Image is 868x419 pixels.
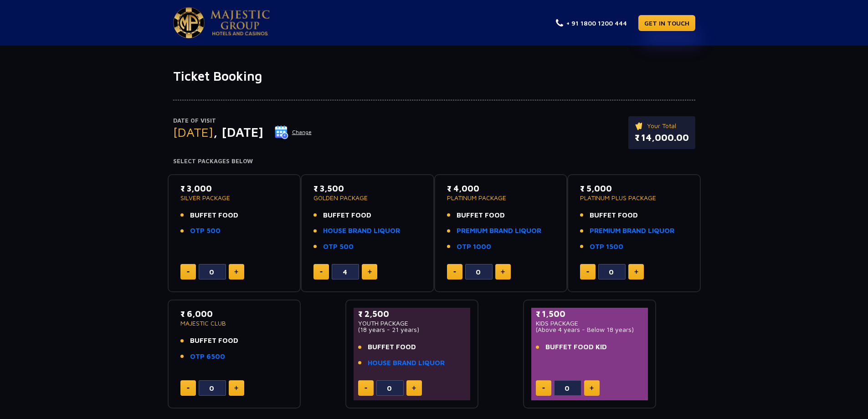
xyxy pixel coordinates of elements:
p: YOUTH PACKAGE [358,320,466,326]
p: KIDS PACKAGE [536,320,644,326]
a: PREMIUM BRAND LIQUOR [590,226,674,236]
img: minus [320,271,323,273]
img: Majestic Pride [211,10,270,36]
h4: Select Packages Below [173,158,695,165]
p: ₹ 2,500 [358,308,466,320]
img: minus [187,388,190,389]
img: plus [501,269,505,274]
a: + 91 1800 1200 444 [556,18,627,28]
h1: Ticket Booking [173,68,695,84]
img: ticket [635,121,644,131]
p: Your Total [635,121,689,131]
p: GOLDEN PACKAGE [313,195,421,201]
a: OTP 6500 [190,352,225,362]
p: ₹ 3,000 [180,182,288,195]
p: MAJESTIC CLUB [180,320,288,326]
a: OTP 500 [190,226,221,236]
span: [DATE] [173,124,213,140]
span: BUFFET FOOD [457,210,505,221]
span: BUFFET FOOD [190,336,238,346]
a: OTP 1500 [590,242,623,252]
img: minus [453,271,456,273]
a: HOUSE BRAND LIQUOR [368,358,445,368]
span: BUFFET FOOD [323,210,371,221]
p: (Above 4 years - Below 18 years) [536,326,644,333]
p: Date of Visit [173,116,312,125]
img: plus [412,386,416,390]
a: HOUSE BRAND LIQUOR [323,226,400,236]
p: ₹ 4,000 [447,182,555,195]
img: minus [187,271,190,273]
a: GET IN TOUCH [638,15,695,31]
span: BUFFET FOOD KID [545,342,607,352]
p: SILVER PACKAGE [180,195,288,201]
p: ₹ 5,000 [580,182,688,195]
a: OTP 1000 [457,242,491,252]
img: plus [590,386,594,390]
span: BUFFET FOOD [190,210,238,221]
img: minus [586,271,589,273]
button: Change [274,125,312,140]
img: plus [234,386,238,390]
p: ₹ 1,500 [536,308,644,320]
span: BUFFET FOOD [590,210,638,221]
p: PLATINUM PACKAGE [447,195,555,201]
a: OTP 500 [323,242,354,252]
img: plus [368,269,372,274]
img: plus [634,269,638,274]
span: BUFFET FOOD [368,342,416,352]
p: ₹ 6,000 [180,308,288,320]
span: , [DATE] [213,124,263,140]
img: Majestic Pride [173,7,205,38]
p: ₹ 3,500 [313,182,421,195]
img: plus [234,269,238,274]
p: ₹ 14,000.00 [635,131,689,145]
a: PREMIUM BRAND LIQUOR [457,226,541,236]
img: minus [542,388,545,389]
p: PLATINUM PLUS PACKAGE [580,195,688,201]
img: minus [365,388,367,389]
p: (18 years - 21 years) [358,326,466,333]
